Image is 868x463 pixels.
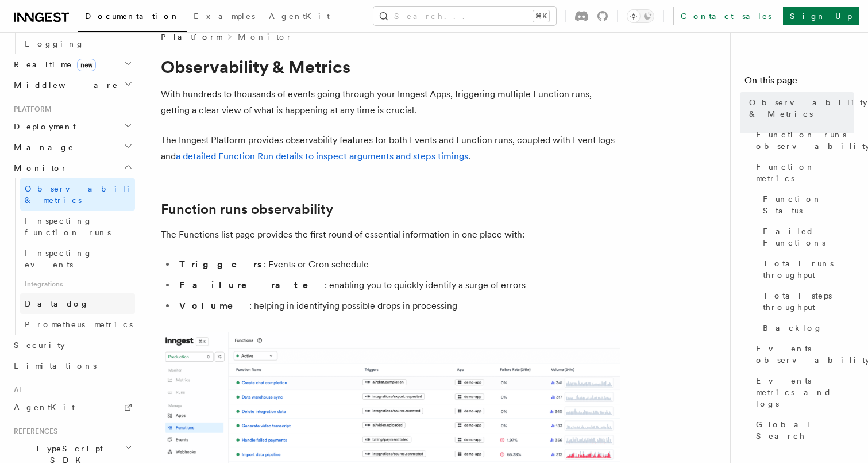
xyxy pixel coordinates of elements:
[20,293,135,314] a: Datadog
[751,338,854,370] a: Events observability
[14,361,97,370] span: Limitations
[85,12,180,21] span: Documentation
[763,193,854,216] span: Function Status
[763,258,854,281] span: Total runs throughput
[9,137,135,158] button: Manage
[161,227,620,243] p: The Functions list page provides the first round of essential information in one place with:
[179,300,249,311] strong: Volume
[9,75,135,95] button: Middleware
[20,211,135,243] a: Inspecting function runs
[9,385,21,395] span: AI
[20,275,135,293] span: Integrations
[25,39,84,48] span: Logging
[238,31,292,43] a: Monitor
[20,33,135,54] a: Logging
[758,221,854,253] a: Failed Functions
[758,317,854,338] a: Backlog
[9,105,52,114] span: Platform
[758,189,854,221] a: Function Status
[751,414,854,446] a: Global Search
[783,7,859,25] a: Sign Up
[744,74,854,92] h4: On this page
[373,7,556,25] button: Search...⌘K
[9,141,74,153] span: Manage
[14,403,75,412] span: AgentKit
[20,314,135,335] a: Prometheus metrics
[78,3,187,32] a: Documentation
[9,162,68,174] span: Monitor
[179,280,325,290] strong: Failure rate
[9,158,135,178] button: Monitor
[25,320,133,329] span: Prometheus metrics
[9,79,118,91] span: Middleware
[756,419,854,442] span: Global Search
[533,10,549,22] kbd: ⌘K
[756,375,854,410] span: Events metrics and logs
[9,355,135,376] a: Limitations
[262,3,337,31] a: AgentKit
[9,427,57,436] span: References
[751,370,854,414] a: Events metrics and logs
[179,259,264,270] strong: Triggers
[763,225,854,248] span: Failed Functions
[763,290,854,313] span: Total steps throughput
[756,161,854,184] span: Function metrics
[9,59,96,70] span: Realtime
[751,124,854,156] a: Function runs observability
[194,12,255,21] span: Examples
[176,277,620,293] li: : enabling you to quickly identify a surge of errors
[176,257,620,273] li: : Events or Cron schedule
[763,322,823,334] span: Backlog
[14,340,65,350] span: Security
[161,56,620,77] h1: Observability & Metrics
[751,156,854,189] a: Function metrics
[176,298,620,314] li: : helping in identifying possible drops in processing
[673,7,778,25] a: Contact sales
[744,92,854,124] a: Observability & Metrics
[187,3,262,31] a: Examples
[9,178,135,335] div: Monitor
[25,299,89,308] span: Datadog
[9,397,135,418] a: AgentKit
[176,151,468,162] a: a detailed Function Run details to inspect arguments and steps timings
[161,132,620,164] p: The Inngest Platform provides observability features for both Events and Function runs, coupled w...
[9,54,135,75] button: Realtimenew
[9,121,76,132] span: Deployment
[758,285,854,317] a: Total steps throughput
[25,184,143,205] span: Observability & metrics
[161,201,333,217] a: Function runs observability
[20,243,135,275] a: Inspecting events
[20,178,135,211] a: Observability & metrics
[758,253,854,285] a: Total runs throughput
[77,59,96,71] span: new
[9,335,135,355] a: Security
[25,216,111,237] span: Inspecting function runs
[25,248,92,269] span: Inspecting events
[161,31,222,43] span: Platform
[269,12,330,21] span: AgentKit
[627,9,654,23] button: Toggle dark mode
[9,116,135,137] button: Deployment
[161,86,620,118] p: With hundreds to thousands of events going through your Inngest Apps, triggering multiple Functio...
[749,97,867,120] span: Observability & Metrics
